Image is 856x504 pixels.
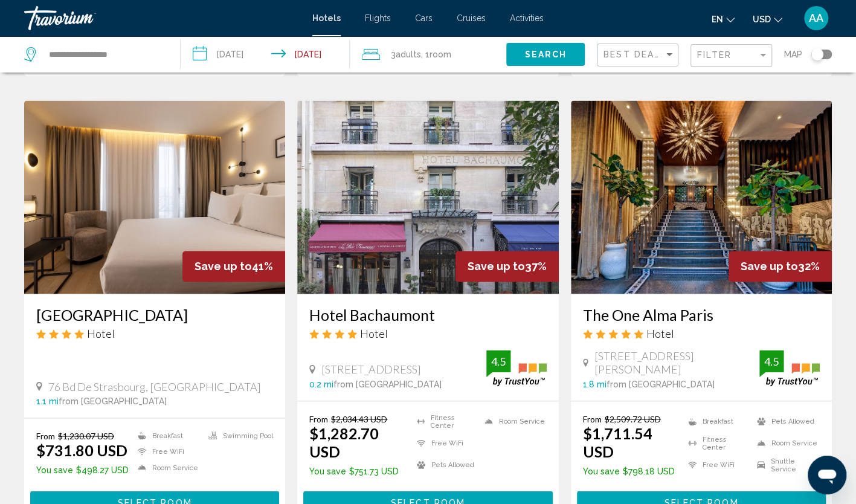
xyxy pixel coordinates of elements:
a: Hotel Bachaumont [309,306,546,324]
li: Pets Allowed [751,413,820,429]
span: Filter [697,50,732,60]
button: Filter [690,44,772,68]
img: trustyou-badge.svg [486,350,547,386]
a: The One Alma Paris [583,306,820,324]
a: Hotels [312,13,341,23]
span: 1.8 mi [583,379,607,389]
button: User Menu [800,5,832,31]
span: Search [524,50,567,60]
span: [STREET_ADDRESS] [321,363,421,376]
div: 4.5 [759,354,784,369]
span: 1.1 mi [36,396,59,405]
ins: $1,282.70 USD [309,424,379,460]
a: Cars [415,13,433,23]
del: $2,034.43 USD [331,413,387,424]
span: Best Deals [603,50,667,59]
span: USD [753,15,771,24]
del: $1,230.07 USD [58,430,114,441]
li: Free WiFi [682,457,751,473]
div: 5 star Hotel [583,327,820,340]
li: Breakfast [132,430,202,441]
li: Pets Allowed [411,457,479,473]
span: Map [784,46,802,63]
div: 37% [455,251,559,282]
a: Cruises [457,13,486,23]
ins: $1,711.54 USD [583,424,652,460]
mat-select: Sort by [603,50,675,60]
span: Room [430,50,451,59]
span: from [GEOGRAPHIC_DATA] [333,379,442,389]
span: , 1 [421,46,451,63]
li: Room Service [751,435,820,451]
p: $751.73 USD [309,466,410,476]
li: Shuttle Service [751,457,820,473]
span: en [712,15,723,24]
div: 32% [729,251,832,282]
span: You save [583,466,620,476]
li: Fitness Center [682,435,751,451]
button: Change language [712,10,735,28]
a: Travorium [24,6,300,30]
div: 4 star Hotel [309,327,546,340]
iframe: Кнопка запуска окна обмена сообщениями [808,456,846,494]
span: AA [809,12,823,24]
span: Save up to [195,260,252,273]
div: 41% [182,251,285,282]
button: Travelers: 3 adults, 0 children [350,36,506,73]
a: Flights [365,13,391,23]
li: Room Service [478,413,547,429]
img: trustyou-badge.svg [759,350,820,386]
img: Hotel image [571,100,832,294]
span: 76 Bd De Strasbourg, [GEOGRAPHIC_DATA] [48,380,261,393]
button: Toggle map [802,49,832,60]
a: [GEOGRAPHIC_DATA] [36,306,273,324]
span: You save [309,466,346,476]
span: from [GEOGRAPHIC_DATA] [59,396,167,405]
p: $798.18 USD [583,466,682,476]
li: Breakfast [682,413,751,429]
span: You save [36,465,73,474]
span: Hotel [360,327,388,340]
span: From [36,430,55,441]
ins: $731.80 USD [36,441,127,459]
button: Search [506,43,585,65]
span: Save up to [468,260,525,273]
div: 4.5 [486,354,510,369]
li: Free WiFi [132,446,202,456]
p: $498.27 USD [36,465,129,474]
a: Activities [510,13,544,23]
del: $2,509.72 USD [605,413,661,424]
span: Adults [396,50,421,59]
span: Hotel [646,327,674,340]
img: Hotel image [297,100,558,294]
span: Save up to [741,260,798,273]
li: Free WiFi [411,435,479,451]
img: Hotel image [24,100,285,294]
li: Fitness Center [411,413,479,429]
button: Change currency [753,10,782,28]
span: [STREET_ADDRESS][PERSON_NAME] [594,349,759,376]
li: Room Service [132,462,202,473]
span: From [583,413,602,424]
span: 3 [391,46,421,63]
span: 0.2 mi [309,379,333,389]
span: Hotel [87,327,115,340]
div: 4 star Hotel [36,327,273,340]
span: from [GEOGRAPHIC_DATA] [607,379,715,389]
span: From [309,413,328,424]
li: Swimming Pool [202,430,273,441]
button: Check-in date: Nov 16, 2025 Check-out date: Nov 19, 2025 [181,36,349,73]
